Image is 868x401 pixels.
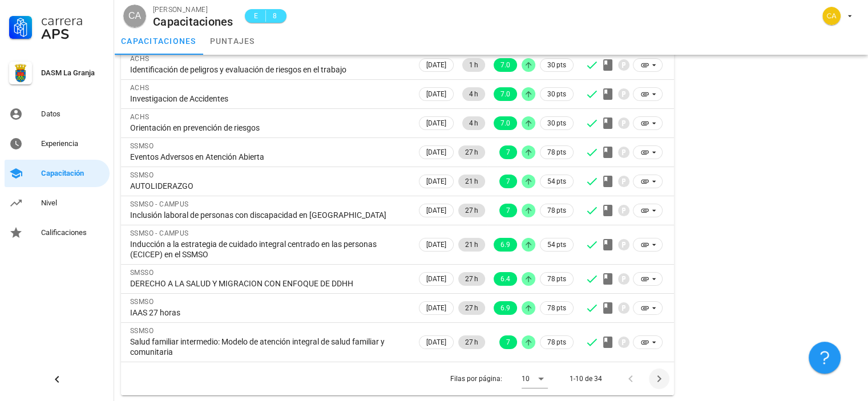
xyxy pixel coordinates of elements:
span: 7 [506,335,510,349]
span: 6.4 [500,272,510,286]
div: Eventos Adversos en Atención Abierta [130,152,407,162]
div: DERECHO A LA SALUD Y MIGRACION CON ENFOQUE DE DDHH [130,278,407,289]
span: 30 pts [547,118,566,129]
div: APS [41,27,105,41]
span: 7 [506,175,510,188]
span: ACHS [130,84,150,92]
span: [DATE] [426,59,446,71]
div: IAAS 27 horas [130,307,407,318]
div: [PERSON_NAME] [153,4,233,15]
span: [DATE] [426,336,446,349]
div: Datos [41,110,105,119]
div: Inclusión laboral de personas con discapacidad en [GEOGRAPHIC_DATA] [130,210,407,220]
a: Capacitación [5,160,110,187]
div: Experiencia [41,139,105,148]
span: 7 [506,145,510,159]
span: ACHS [130,113,150,121]
span: 27 h [465,335,478,349]
span: 7 [506,204,510,217]
a: Calificaciones [5,219,110,246]
div: Nivel [41,199,105,208]
div: Calificaciones [41,228,105,237]
span: 78 pts [547,205,566,216]
span: 27 h [465,272,478,286]
span: 30 pts [547,88,566,100]
div: Salud familiar intermedio: Modelo de atención integral de salud familiar y comunitaria [130,337,407,357]
span: 78 pts [547,273,566,285]
span: 78 pts [547,302,566,314]
div: Capacitaciones [153,15,233,28]
div: Investigacion de Accidentes [130,94,407,104]
span: SSMSO [130,327,154,335]
span: 21 h [465,238,478,252]
button: Página siguiente [649,368,669,389]
span: 54 pts [547,176,566,187]
div: Carrera [41,14,105,27]
span: 4 h [469,116,478,130]
span: 4 h [469,87,478,101]
div: 1-10 de 34 [570,374,602,384]
span: [DATE] [426,204,446,217]
span: CA [128,5,141,27]
span: E [252,10,261,22]
span: 54 pts [547,239,566,250]
a: Experiencia [5,130,110,157]
div: 10Filas por página: [522,370,548,388]
span: 21 h [465,175,478,188]
div: Capacitación [41,169,105,178]
div: Orientación en prevención de riesgos [130,123,407,133]
div: Identificación de peligros y evaluación de riesgos en el trabajo [130,64,407,75]
span: [DATE] [426,88,446,100]
span: SSMSO [130,171,154,179]
span: [DATE] [426,273,446,285]
div: Filas por página: [450,362,548,395]
span: [DATE] [426,117,446,129]
span: 7.0 [500,116,510,130]
a: Nivel [5,189,110,217]
div: avatar [123,5,146,27]
span: 78 pts [547,337,566,348]
span: SSMSO [130,298,154,306]
span: 78 pts [547,147,566,158]
div: avatar [822,7,841,25]
div: 10 [522,374,530,384]
span: [DATE] [426,302,446,314]
span: 8 [271,10,280,22]
div: DASM La Granja [41,68,105,78]
span: SSMSO [130,142,154,150]
div: Inducción a la estrategia de cuidado integral centrado en las personas (ECICEP) en el SSMSO [130,239,407,260]
span: 27 h [465,145,478,159]
span: SSMSO - CAMPUS [130,200,189,208]
a: capacitaciones [114,27,203,55]
span: 7.0 [500,58,510,72]
span: 1 h [469,58,478,72]
a: puntajes [203,27,262,55]
span: [DATE] [426,175,446,188]
span: 27 h [465,301,478,315]
span: 6.9 [500,301,510,315]
div: AUTOLIDERAZGO [130,181,407,191]
span: 6.9 [500,238,510,252]
span: ACHS [130,55,150,63]
a: Datos [5,100,110,128]
span: 30 pts [547,59,566,71]
span: 7.0 [500,87,510,101]
span: [DATE] [426,238,446,251]
span: SMSSO [130,269,154,277]
span: SSMSO - CAMPUS [130,229,189,237]
span: [DATE] [426,146,446,159]
span: 27 h [465,204,478,217]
